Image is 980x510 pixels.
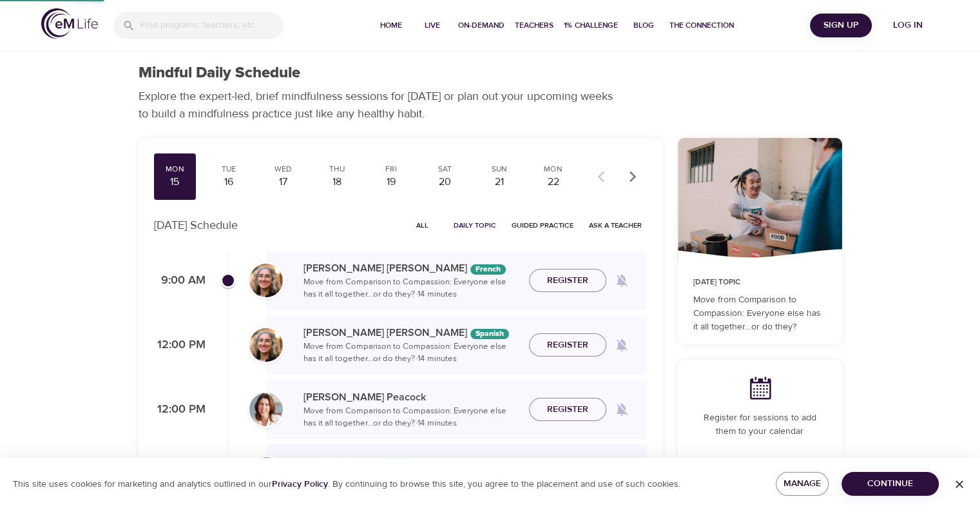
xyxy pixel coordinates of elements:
[303,389,519,405] p: [PERSON_NAME] Peacock
[213,175,245,190] div: 16
[512,219,573,231] span: Guided Practice
[303,340,519,366] p: Move from Comparison to Compassion: Everyone else has it all together…or do they? · 14 minutes
[529,333,606,357] button: Register
[564,19,618,32] span: 1% Challenge
[606,265,637,296] span: Remind me when a class goes live every Monday at 9:00 AM
[267,164,299,175] div: Wed
[584,215,647,235] button: Ask a Teacher
[402,215,443,235] button: All
[547,273,588,289] span: Register
[429,175,461,190] div: 20
[589,219,642,231] span: Ask a Teacher
[841,472,939,496] button: Continue
[537,164,570,175] div: Mon
[154,272,206,289] p: 9:00 AM
[321,164,353,175] div: Thu
[547,337,588,353] span: Register
[537,175,570,190] div: 22
[272,478,328,490] a: Privacy Policy
[693,411,827,438] p: Register for sessions to add them to your calendar
[159,164,191,175] div: Mon
[776,472,829,496] button: Manage
[159,175,191,190] div: 15
[154,217,238,234] p: [DATE] Schedule
[267,175,299,190] div: 17
[375,175,407,190] div: 19
[375,164,407,175] div: Fri
[213,164,245,175] div: Tue
[483,175,515,190] div: 21
[529,269,606,293] button: Register
[417,19,448,32] span: Live
[815,17,867,34] span: Sign Up
[303,454,519,469] p: Katrin Buisman
[303,405,519,430] p: Move from Comparison to Compassion: Everyone else has it all together…or do they? · 14 minutes
[693,277,827,288] p: [DATE] Topic
[249,328,283,362] img: Maria%20Alonso%20Martinez.png
[429,164,461,175] div: Sat
[606,394,637,425] span: Remind me when a class goes live every Monday at 12:00 PM
[376,19,407,32] span: Home
[139,88,622,123] p: Explore the expert-led, brief mindfulness sessions for [DATE] or plan out your upcoming weeks to ...
[693,293,827,334] p: Move from Comparison to Compassion: Everyone else has it all together…or do they?
[483,164,515,175] div: Sun
[506,215,579,235] button: Guided Practice
[529,398,606,422] button: Register
[669,19,734,32] span: The Connection
[407,219,438,231] span: All
[41,8,98,39] img: logo
[628,19,659,32] span: Blog
[547,402,588,418] span: Register
[139,64,300,83] h1: Mindful Daily Schedule
[303,260,519,276] p: [PERSON_NAME] [PERSON_NAME]
[852,476,928,492] span: Continue
[786,476,819,492] span: Manage
[606,329,637,360] span: Remind me when a class goes live every Monday at 12:00 PM
[321,175,353,190] div: 18
[454,219,496,231] span: Daily Topic
[140,12,283,39] input: Find programs, teachers, etc...
[154,401,206,418] p: 12:00 PM
[303,325,519,340] p: [PERSON_NAME] [PERSON_NAME]
[882,17,934,34] span: Log in
[303,276,519,301] p: Move from Comparison to Compassion: Everyone else has it all together…or do they? · 14 minutes
[877,14,939,37] button: Log in
[515,19,553,32] span: Teachers
[249,393,283,426] img: Susan_Peacock-min.jpg
[470,329,509,339] div: The episodes in this programs will be in Spanish
[448,215,501,235] button: Daily Topic
[154,337,206,354] p: 12:00 PM
[249,264,283,297] img: Maria%20Alonso%20Martinez.png
[458,19,504,32] span: On-Demand
[470,264,506,275] div: The episodes in this programs will be in French
[810,14,872,37] button: Sign Up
